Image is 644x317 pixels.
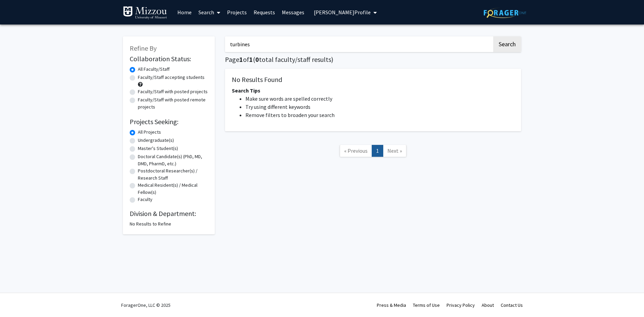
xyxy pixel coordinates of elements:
label: All Faculty/Staff [138,66,170,73]
a: Terms of Use [413,302,440,308]
a: About [482,302,494,308]
label: Undergraduate(s) [138,137,174,144]
h2: Projects Seeking: [130,118,208,126]
h2: Division & Department: [130,210,208,218]
a: Next Page [383,145,406,157]
a: Home [174,0,195,24]
a: Privacy Policy [447,302,475,308]
label: Faculty/Staff with posted projects [138,88,208,95]
img: University of Missouri Logo [123,6,167,20]
a: Previous Page [340,145,372,157]
label: Faculty/Staff accepting students [138,74,205,81]
h2: Collaboration Status: [130,55,208,63]
a: Requests [250,0,278,24]
h1: Page of ( total faculty/staff results) [225,55,521,64]
a: Press & Media [377,302,406,308]
nav: Page navigation [225,138,521,166]
label: All Projects [138,129,161,136]
span: 0 [255,55,259,64]
a: Search [195,0,224,24]
label: Doctoral Candidate(s) (PhD, MD, DMD, PharmD, etc.) [138,153,208,167]
span: 1 [249,55,253,64]
li: Remove filters to broaden your search [245,111,514,119]
label: Faculty/Staff with posted remote projects [138,96,208,111]
input: Search Keywords [225,36,492,52]
h5: No Results Found [232,76,514,84]
span: « Previous [344,147,368,154]
li: Try using different keywords [245,103,514,111]
img: ForagerOne Logo [484,7,526,18]
span: Search Tips [232,87,260,94]
div: No Results to Refine [130,220,208,228]
button: Search [493,36,521,52]
iframe: Chat [5,286,29,312]
li: Make sure words are spelled correctly [245,95,514,103]
a: Contact Us [501,302,523,308]
a: 1 [372,145,383,157]
a: Messages [278,0,308,24]
div: ForagerOne, LLC © 2025 [121,293,171,317]
span: [PERSON_NAME] Profile [314,9,371,16]
label: Faculty [138,196,152,203]
span: 1 [239,55,243,64]
span: Refine By [130,44,157,52]
label: Postdoctoral Researcher(s) / Research Staff [138,167,208,182]
span: Next » [387,147,402,154]
label: Medical Resident(s) / Medical Fellow(s) [138,182,208,196]
label: Master's Student(s) [138,145,178,152]
a: Projects [224,0,250,24]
